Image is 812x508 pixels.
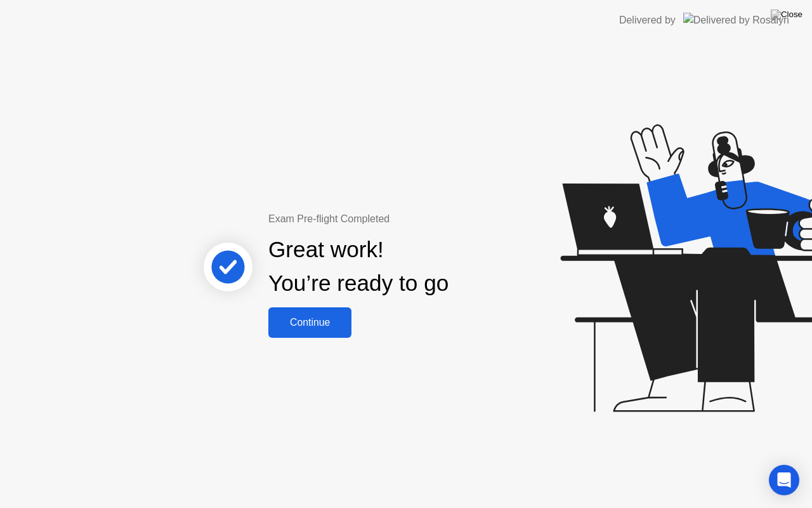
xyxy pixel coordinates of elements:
button: Continue [268,307,351,338]
img: Close [771,10,802,20]
div: Delivered by [619,13,676,28]
div: Continue [272,317,348,328]
div: Exam Pre-flight Completed [268,211,530,227]
div: Great work! You’re ready to go [268,233,449,300]
img: Delivered by Rosalyn [683,13,789,27]
div: Open Intercom Messenger [769,465,799,495]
